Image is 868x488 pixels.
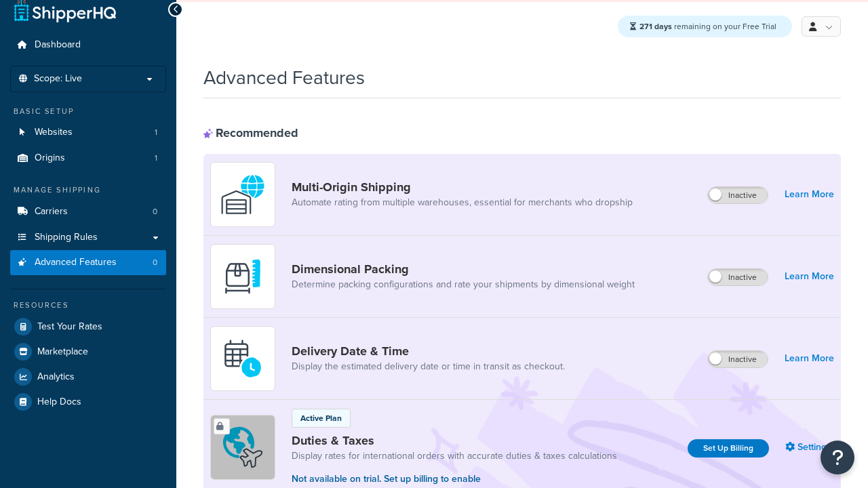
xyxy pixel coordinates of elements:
[155,152,157,164] span: 1
[292,278,635,291] a: Determine packing configurations and rate your shipments by dimensional weight
[292,262,635,277] a: Dimensional Packing
[10,199,166,224] a: Carriers0
[10,184,166,196] div: Manage Shipping
[292,196,633,209] a: Automate rating from multiple warehouses, essential for merchants who dropship
[10,365,166,389] a: Analytics
[639,20,776,33] span: remaining on your Free Trial
[10,390,166,414] a: Help Docs
[785,349,834,368] a: Learn More
[10,120,166,145] li: Websites
[10,250,166,275] li: Advanced Features
[35,39,81,51] span: Dashboard
[153,257,157,268] span: 0
[10,146,166,171] li: Origins
[35,232,98,243] span: Shipping Rules
[292,180,633,195] a: Multi-Origin Shipping
[708,351,768,367] label: Inactive
[34,73,82,85] span: Scope: Live
[35,257,117,268] span: Advanced Features
[10,33,166,58] a: Dashboard
[639,20,672,33] strong: 271 days
[219,335,267,382] img: gfkeb5ejjkALwAAAABJRU5ErkJggg==
[292,433,617,448] a: Duties & Taxes
[10,340,166,364] a: Marketplace
[203,125,298,140] div: Recommended
[153,206,157,218] span: 0
[300,412,342,424] p: Active Plan
[37,346,88,358] span: Marketplace
[292,344,565,359] a: Delivery Date & Time
[35,206,68,218] span: Carriers
[10,199,166,224] li: Carriers
[10,120,166,145] a: Websites1
[708,187,768,203] label: Inactive
[688,439,769,457] a: Set Up Billing
[785,185,834,204] a: Learn More
[35,152,65,164] span: Origins
[37,321,102,333] span: Test Your Rates
[292,360,565,373] a: Display the estimated delivery date or time in transit as checkout.
[37,371,75,383] span: Analytics
[10,250,166,275] a: Advanced Features0
[37,396,81,408] span: Help Docs
[219,253,267,300] img: DTVBYsAAAAAASUVORK5CYII=
[10,106,166,117] div: Basic Setup
[203,64,365,91] h1: Advanced Features
[708,269,768,285] label: Inactive
[219,171,267,218] img: WatD5o0RtDAAAAAElFTkSuQmCC
[10,225,166,250] a: Shipping Rules
[10,300,166,311] div: Resources
[821,441,854,474] button: Open Resource Center
[785,267,834,286] a: Learn More
[10,314,166,339] a: Test Your Rates
[292,449,617,463] a: Display rates for international orders with accurate duties & taxes calculations
[785,438,834,457] a: Settings
[155,127,157,138] span: 1
[35,127,73,138] span: Websites
[292,472,617,487] p: Not available on trial. Set up billing to enable
[10,146,166,171] a: Origins1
